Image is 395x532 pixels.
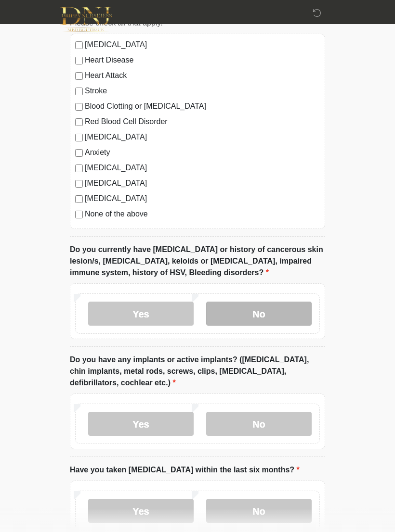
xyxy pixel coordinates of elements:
input: Red Blood Cell Disorder [75,118,83,126]
label: Stroke [85,85,320,97]
input: Heart Attack [75,72,83,80]
label: No [206,499,312,523]
input: Stroke [75,88,83,95]
input: [MEDICAL_DATA] [75,180,83,188]
label: Blood Clotting or [MEDICAL_DATA] [85,101,320,112]
label: Yes [88,302,194,326]
label: No [206,412,312,436]
label: Heart Disease [85,54,320,66]
label: No [206,302,312,326]
label: Red Blood Cell Disorder [85,116,320,127]
input: [MEDICAL_DATA] [75,134,83,141]
input: None of the above [75,211,83,218]
input: Heart Disease [75,57,83,64]
label: [MEDICAL_DATA] [85,39,320,51]
input: Anxiety [75,149,83,157]
img: DNJ Med Boutique Logo [60,7,112,32]
input: [MEDICAL_DATA] [75,165,83,172]
label: None of the above [85,208,320,220]
label: [MEDICAL_DATA] [85,177,320,189]
label: [MEDICAL_DATA] [85,193,320,204]
label: Yes [88,412,194,436]
label: Yes [88,499,194,523]
input: [MEDICAL_DATA] [75,195,83,203]
label: Heart Attack [85,70,320,81]
label: [MEDICAL_DATA] [85,162,320,174]
label: Do you have any implants or active implants? ([MEDICAL_DATA], chin implants, metal rods, screws, ... [70,354,325,389]
label: [MEDICAL_DATA] [85,131,320,143]
label: Do you currently have [MEDICAL_DATA] or history of cancerous skin lesion/s, [MEDICAL_DATA], keloi... [70,244,325,279]
input: [MEDICAL_DATA] [75,41,83,49]
label: Anxiety [85,147,320,158]
label: Have you taken [MEDICAL_DATA] within the last six months? [70,464,300,476]
input: Blood Clotting or [MEDICAL_DATA] [75,103,83,111]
